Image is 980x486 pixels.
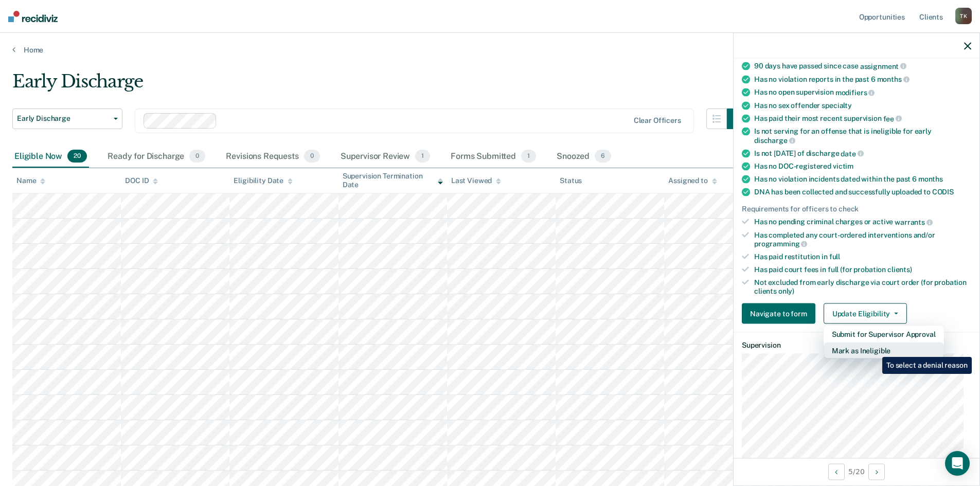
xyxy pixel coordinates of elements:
div: T K [955,8,972,24]
div: 5 / 20 [734,458,979,485]
span: modifiers [835,88,875,97]
div: Not excluded from early discharge via court order (for probation clients [754,278,971,295]
div: Snoozed [555,146,613,168]
img: Recidiviz [8,11,58,22]
span: CODIS [932,188,954,196]
div: Has no DOC-registered [754,162,971,171]
span: 0 [304,150,320,163]
div: DOC ID [125,176,158,185]
div: Is not serving for an offense that is ineligible for early [754,127,971,145]
div: 90 days have passed since case [754,62,971,71]
div: Has paid restitution in [754,253,971,261]
span: 20 [67,150,87,163]
a: Navigate to form [742,303,819,324]
button: Previous Opportunity [828,463,845,480]
div: Has no violation reports in the past 6 [754,75,971,84]
span: assignment [860,62,906,70]
dt: Supervision [742,341,971,350]
div: Open Intercom Messenger [945,451,970,476]
div: Is not [DATE] of discharge [754,149,971,158]
div: Forms Submitted [449,146,538,168]
div: Revisions Requests [224,146,322,168]
div: Has no open supervision [754,88,971,97]
div: Supervision Termination Date [343,172,443,189]
span: specialty [822,101,852,109]
div: Early Discharge [12,71,747,100]
span: only) [778,286,794,295]
div: Eligible Now [12,146,89,168]
button: Mark as Ineligible [824,343,944,359]
span: Early Discharge [17,114,110,123]
div: Last Viewed [451,176,501,185]
div: DNA has been collected and successfully uploaded to [754,188,971,196]
button: Navigate to form [742,303,815,324]
span: clients) [887,265,912,274]
span: 1 [521,150,536,163]
button: Update Eligibility [824,303,907,324]
div: Eligibility Date [234,176,293,185]
span: programming [754,240,807,248]
div: Has paid court fees in full (for probation [754,265,971,274]
div: Has completed any court-ordered interventions and/or [754,230,971,248]
span: 6 [595,150,611,163]
span: months [877,75,910,83]
button: Next Opportunity [868,463,885,480]
div: Name [16,176,45,185]
div: Ready for Discharge [105,146,207,168]
div: Has no violation incidents dated within the past 6 [754,175,971,184]
span: discharge [754,136,795,145]
div: Clear officers [634,116,681,125]
span: fee [883,114,902,122]
div: Has no pending criminal charges or active [754,218,971,227]
a: Home [12,45,968,55]
div: Supervisor Review [338,146,433,168]
div: Has no sex offender [754,101,971,110]
span: full [829,253,840,261]
div: Assigned to [668,176,717,185]
div: Requirements for officers to check [742,205,971,213]
span: victim [833,162,853,170]
div: Has paid their most recent supervision [754,114,971,123]
button: Submit for Supervisor Approval [824,326,944,343]
span: warrants [895,218,933,226]
span: 1 [415,150,430,163]
span: months [918,175,943,183]
span: 0 [189,150,205,163]
span: date [841,149,863,157]
div: Status [560,176,582,185]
